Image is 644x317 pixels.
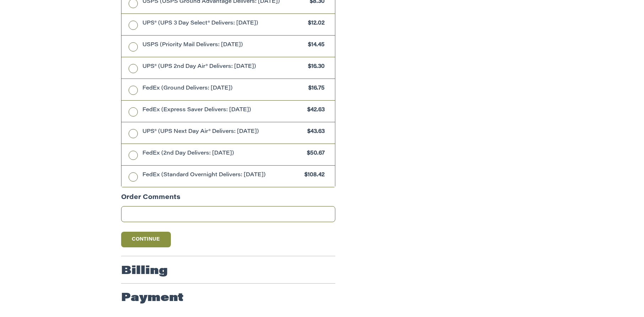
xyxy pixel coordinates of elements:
legend: Order Comments [121,193,180,206]
span: USPS (Priority Mail Delivers: [DATE]) [142,41,305,49]
span: $50.67 [303,150,325,158]
span: $16.30 [304,63,325,71]
span: $43.63 [304,128,325,136]
span: FedEx (2nd Day Delivers: [DATE]) [142,150,304,158]
button: Continue [121,232,171,247]
span: $14.45 [304,41,325,49]
span: $42.63 [304,106,325,114]
span: $16.75 [305,85,325,93]
span: FedEx (Standard Overnight Delivers: [DATE]) [142,171,301,179]
span: FedEx (Ground Delivers: [DATE]) [142,85,305,93]
span: $108.42 [301,171,325,179]
span: FedEx (Express Saver Delivers: [DATE]) [142,106,304,114]
span: UPS® (UPS Next Day Air® Delivers: [DATE]) [142,128,304,136]
h2: Billing [121,264,168,278]
span: $12.02 [304,20,325,28]
span: UPS® (UPS 2nd Day Air® Delivers: [DATE]) [142,63,305,71]
span: UPS® (UPS 3 Day Select® Delivers: [DATE]) [142,20,305,28]
h2: Payment [121,291,184,305]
